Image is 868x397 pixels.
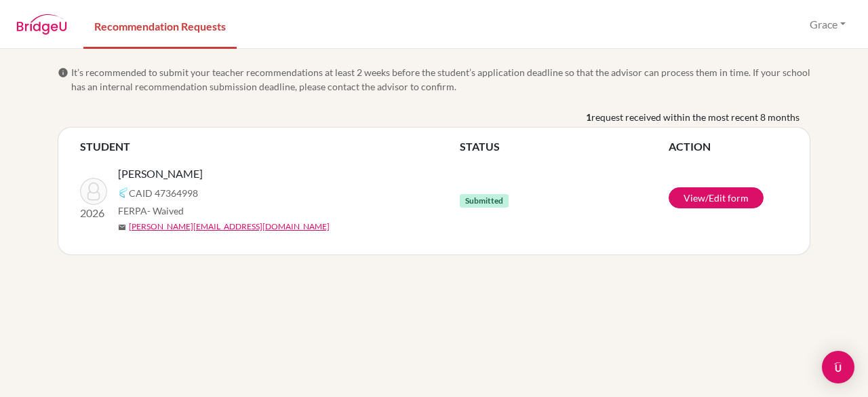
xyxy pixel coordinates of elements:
[804,12,852,37] button: Grace
[669,187,764,208] a: View/Edit form
[58,67,68,78] span: info
[460,194,509,208] span: Submitted
[591,110,800,124] span: request received within the most recent 8 months
[669,138,788,155] th: ACTION
[118,204,184,218] span: FERPA
[118,166,203,182] span: [PERSON_NAME]
[147,205,184,216] span: - Waived
[80,178,107,205] img: Anderson, Soren
[71,65,810,94] span: It’s recommended to submit your teacher recommendations at least 2 weeks before the student’s app...
[16,14,67,35] img: BridgeU logo
[129,186,198,200] span: CAID 47364998
[129,221,330,233] a: [PERSON_NAME][EMAIL_ADDRESS][DOMAIN_NAME]
[586,110,591,124] b: 1
[80,205,107,221] p: 2026
[83,2,237,49] a: Recommendation Requests
[80,138,460,155] th: STUDENT
[118,187,129,198] img: Common App logo
[460,138,669,155] th: STATUS
[822,351,854,383] div: Open Intercom Messenger
[118,223,126,231] span: mail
